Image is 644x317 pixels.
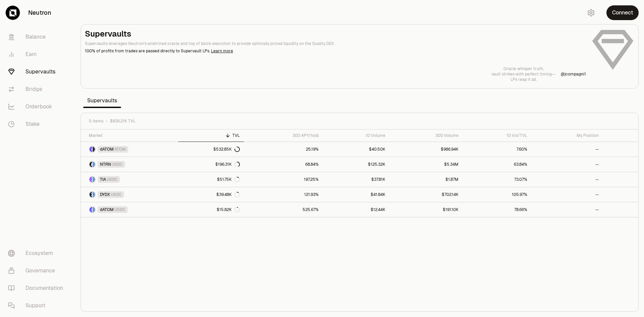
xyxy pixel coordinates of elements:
[178,187,244,202] a: $39.48K
[100,177,106,182] span: TIA
[81,172,178,187] a: TIA LogoUSDC LogoTIAUSDC
[182,133,239,138] div: TVL
[3,297,72,314] a: Support
[90,177,92,182] img: TIA Logo
[531,142,602,157] a: --
[93,162,95,167] img: USDC Logo
[244,172,323,187] a: 197.25%
[211,48,233,54] a: Learn more
[463,187,531,202] a: 105.97%
[215,162,240,167] div: $196.31K
[81,202,178,217] a: dATOM LogoUSDC LogodATOMUSDC
[389,202,463,217] a: $191.10K
[107,177,118,182] span: USDC
[531,172,602,187] a: --
[463,157,531,172] a: 63.84%
[89,118,103,124] span: 5 items
[178,157,244,172] a: $196.31K
[244,157,323,172] a: 68.84%
[217,207,240,212] div: $15.82K
[561,71,586,77] p: @ jcompagni1
[83,94,121,107] span: Supervaults
[3,28,72,46] a: Balance
[323,142,389,157] a: $40.50K
[3,262,72,279] a: Governance
[90,162,92,167] img: NTRN Logo
[216,192,240,197] div: $39.48K
[90,192,92,197] img: DYDX Logo
[85,29,586,39] h2: Supervaults
[81,157,178,172] a: NTRN LogoUSDC LogoNTRNUSDC
[178,142,244,157] a: $532.85K
[93,147,95,152] img: ATOM Logo
[3,245,72,262] a: Ecosystem
[248,133,319,138] div: 30D APY/hold
[389,142,463,157] a: $986.94K
[112,162,123,167] span: USDC
[244,142,323,157] a: 25.19%
[531,187,602,202] a: --
[491,77,555,82] p: LPs reap it all.
[463,142,531,157] a: 7.60%
[323,157,389,172] a: $125.32K
[90,147,92,152] img: dATOM Logo
[100,192,110,197] span: DYDX
[463,172,531,187] a: 73.07%
[110,118,136,124] span: $836.21K TVL
[111,192,122,197] span: USDC
[244,202,323,217] a: 525.67%
[323,172,389,187] a: $37.81K
[323,187,389,202] a: $41.84K
[85,41,586,47] p: Supervaults leverages Neutron's enshrined oracle and top of block execution to provide optimally ...
[3,98,72,115] a: Orderbook
[217,177,240,182] div: $51.75K
[213,147,240,152] div: $532.85K
[3,46,72,63] a: Earn
[393,133,459,138] div: 30D Volume
[100,147,114,152] span: dATOM
[531,202,602,217] a: --
[3,63,72,81] a: Supervaults
[323,202,389,217] a: $12.44K
[244,187,323,202] a: 121.93%
[100,162,111,167] span: NTRN
[93,177,95,182] img: USDC Logo
[389,187,463,202] a: $702.14K
[81,142,178,157] a: dATOM LogoATOM LogodATOMATOM
[491,66,555,82] a: Oracle whisper truth,vault strikes with perfect timing—LPs reap it all.
[3,115,72,133] a: Stake
[531,157,602,172] a: --
[491,71,555,77] p: vault strikes with perfect timing—
[90,207,92,212] img: dATOM Logo
[389,157,463,172] a: $5.34M
[327,133,385,138] div: 1D Volume
[178,202,244,217] a: $15.82K
[114,147,126,152] span: ATOM
[93,207,95,212] img: USDC Logo
[81,187,178,202] a: DYDX LogoUSDC LogoDYDXUSDC
[89,133,174,138] div: Market
[467,133,527,138] div: 1D Vol/TVL
[114,207,125,212] span: USDC
[535,133,598,138] div: My Position
[561,71,586,77] a: @jcompagni1
[463,202,531,217] a: 78.66%
[3,279,72,297] a: Documentation
[491,66,555,71] p: Oracle whisper truth,
[3,81,72,98] a: Bridge
[178,172,244,187] a: $51.75K
[606,5,639,20] button: Connect
[389,172,463,187] a: $1.87M
[85,48,586,54] p: 100% of profits from trades are passed directly to Supervault LPs.
[93,192,95,197] img: USDC Logo
[100,207,114,212] span: dATOM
